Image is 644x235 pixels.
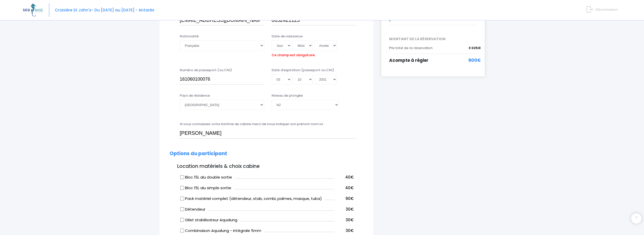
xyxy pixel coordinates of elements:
label: Ce champ est obligatoire. [272,51,316,58]
span: 1 500€ [395,16,407,21]
input: Détendeur [180,207,184,211]
span: 30€ [346,228,354,233]
label: Niveau de plongée [272,93,303,98]
label: Date de naissance [272,34,303,39]
span: Croisière St John's- Du [DATE] au [DATE] - Antarès [55,7,154,13]
input: Combinaison Aqualung - intégrale 5mm [180,228,184,232]
label: Gilet stabilisateur Aqualung [180,217,237,223]
h3: Location matériels & choix cabine [170,164,363,169]
input: Bloc 15L alu simple sortie [180,186,184,190]
span: Déconnexion [596,7,618,12]
h2: Options du participant [170,151,363,157]
label: Numéro de passeport (ou CNI) [180,68,232,73]
label: Détendeur [180,207,205,212]
label: Date d'expiration (passeport ou CNI) [272,68,334,73]
span: 90€ [345,196,354,201]
label: Nationalité [180,34,199,39]
span: Acompte à régler [389,57,428,63]
span: 30€ [346,207,354,212]
span: 40€ [345,185,354,190]
span: 900€ [468,57,481,64]
label: Pack matériel complet (détendeur, stab, combi, palmes, masque, tuba) [180,196,322,202]
label: Bloc 15L alu double sortie [180,174,232,180]
label: Bloc 15L alu simple sortie [180,185,231,191]
label: Si vous connaissez votre binôme de cabine merci de nous indiquer son prénom nom ici : [180,122,324,127]
label: Combinaison Aqualung - intégrale 5mm [180,228,261,234]
span: 40€ [345,174,354,180]
input: Pack matériel complet (détendeur, stab, combi, palmes, masque, tuba) [180,196,184,200]
span: Prix total de la réservation [389,46,433,50]
input: Gilet stabilisateur Aqualung [180,218,184,222]
span: MONTANT DE LA RÉSERVATION [385,36,481,42]
label: Pays de résidence [180,93,210,98]
input: Bloc 15L alu double sortie [180,175,184,179]
span: 3 025€ [469,46,481,51]
span: 30€ [346,217,354,223]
